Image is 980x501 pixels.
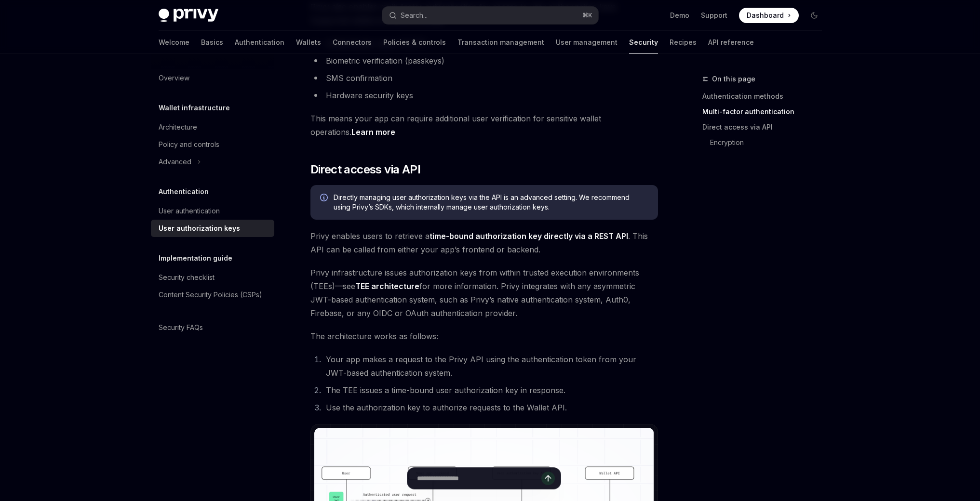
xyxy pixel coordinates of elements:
a: Overview [151,69,274,87]
li: The TEE issues a time-bound user authorization key in response. [323,383,658,397]
a: Content Security Policies (CSPs) [151,286,274,303]
a: Connectors [333,31,372,54]
div: User authorization keys [159,223,240,234]
span: ⌘ K [582,12,592,19]
button: Send message [541,472,555,485]
div: Security checklist [159,272,215,283]
a: Support [701,11,727,20]
a: User authentication [151,202,274,220]
div: Overview [159,72,189,84]
a: Wallets [296,31,321,54]
a: User authorization keys [151,220,274,237]
div: Advanced [159,156,191,168]
div: Policy and controls [159,139,219,150]
span: On this page [712,73,755,85]
span: Dashboard [747,11,784,20]
button: Open search [382,7,598,24]
button: Toggle Advanced section [151,153,274,171]
span: This means your app can require additional user verification for sensitive wallet operations. [310,112,658,139]
button: Toggle dark mode [806,8,822,23]
a: Authentication methods [702,89,830,104]
a: API reference [708,31,754,54]
svg: Info [320,194,330,203]
li: Your app makes a request to the Privy API using the authentication token from your JWT-based auth... [323,353,658,380]
a: Recipes [670,31,697,54]
a: Security FAQs [151,319,274,336]
img: dark logo [159,9,218,22]
a: Welcome [159,31,189,54]
li: Hardware security keys [310,89,658,102]
a: Transaction management [457,31,544,54]
span: Directly managing user authorization keys via the API is an advanced setting. We recommend using ... [334,193,648,212]
a: Direct access via API [702,119,830,135]
li: Biometric verification (passkeys) [310,54,658,67]
a: Encryption [702,135,830,150]
a: Demo [670,11,689,20]
a: Authentication [235,31,284,54]
h5: Wallet infrastructure [159,102,230,114]
a: Basics [201,31,223,54]
a: Policy and controls [151,136,274,153]
div: Search... [401,10,428,21]
a: Architecture [151,119,274,136]
a: TEE architecture [355,281,419,291]
li: SMS confirmation [310,71,658,85]
h5: Authentication [159,186,209,198]
h5: Implementation guide [159,252,232,264]
a: Policies & controls [383,31,446,54]
strong: time-bound authorization key directly via a REST API [430,231,628,241]
div: Content Security Policies (CSPs) [159,289,262,301]
a: Security checklist [151,269,274,286]
a: Dashboard [739,8,799,23]
a: Security [629,31,658,54]
a: Learn more [351,127,395,137]
span: Privy enables users to retrieve a . This API can be called from either your app’s frontend or bac... [310,229,658,256]
span: Privy infrastructure issues authorization keys from within trusted execution environments (TEEs)—... [310,266,658,320]
a: Multi-factor authentication [702,104,830,119]
span: The architecture works as follows: [310,330,658,343]
input: Ask a question... [417,468,541,489]
div: Architecture [159,121,197,133]
li: Use the authorization key to authorize requests to the Wallet API. [323,401,658,414]
div: User authentication [159,205,220,217]
div: Security FAQs [159,322,203,333]
span: Direct access via API [310,162,420,177]
a: User management [556,31,618,54]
